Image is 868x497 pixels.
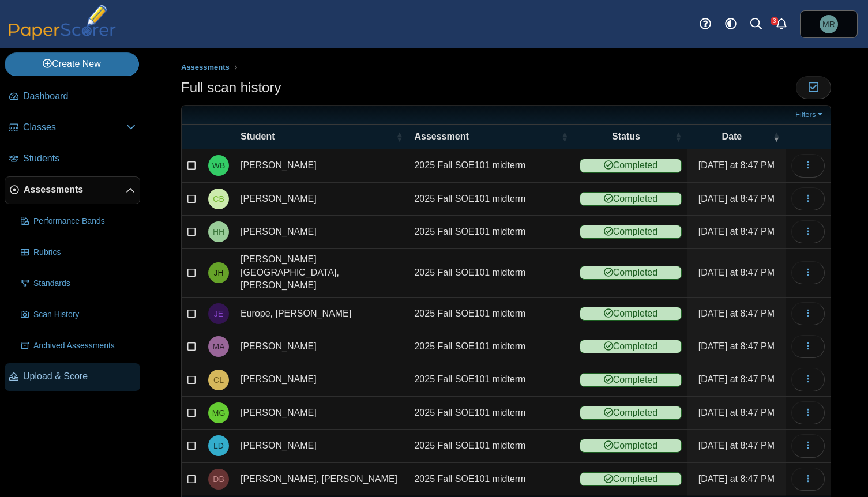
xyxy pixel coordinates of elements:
a: 2025 Fall SOE101 midterm [408,397,574,429]
a: 2025 Fall SOE101 midterm [408,330,574,363]
span: Jordan Huss-Mayville [213,269,223,277]
td: [PERSON_NAME][GEOGRAPHIC_DATA], [PERSON_NAME] [235,248,408,297]
td: [PERSON_NAME] [235,363,408,396]
span: Mateo Gutridge [212,409,226,417]
span: Completed [580,192,682,206]
span: Student : Activate to sort [396,131,403,142]
span: Completed [580,472,682,486]
time: Oct 1, 2025 at 8:47 PM [698,160,775,170]
td: [PERSON_NAME] [235,183,408,216]
span: Students [23,152,136,165]
time: Oct 1, 2025 at 8:47 PM [698,227,775,236]
a: Assessments [5,176,140,204]
a: PaperScorer [5,32,120,42]
span: Classes [23,121,126,134]
span: Completed [580,225,682,239]
a: Filters [792,109,828,121]
time: Oct 1, 2025 at 8:47 PM [698,440,775,450]
time: Oct 1, 2025 at 8:47 PM [698,308,775,318]
span: Completed [580,340,682,353]
span: Joshua Europe [214,310,223,318]
span: Student [241,130,393,143]
span: Hayden Holt [213,228,224,236]
span: Assessments [24,183,126,196]
time: Oct 1, 2025 at 8:47 PM [698,408,775,417]
span: Chase Burgess [213,195,224,203]
span: Date [693,130,771,143]
span: Assessments [181,63,230,71]
a: Rubrics [16,239,140,266]
a: Assessments [178,61,232,75]
span: Rubrics [33,247,136,258]
img: PaperScorer [5,5,120,40]
td: Europe, [PERSON_NAME] [235,298,408,330]
span: Assessment : Activate to sort [561,131,568,142]
span: Completed [580,307,682,321]
a: Alerts [769,12,794,37]
span: William Busse [212,161,226,170]
a: Students [5,145,140,173]
time: Oct 1, 2025 at 8:47 PM [698,194,775,204]
span: Standards [33,278,136,289]
span: Status [580,130,672,143]
span: Madeline Andrich [213,342,225,351]
span: Completed [580,406,682,420]
td: [PERSON_NAME], [PERSON_NAME] [235,463,408,496]
h1: Full scan history [181,78,281,97]
td: [PERSON_NAME] [235,216,408,248]
a: 2025 Fall SOE101 midterm [408,248,574,296]
span: Completed [580,159,682,172]
span: Archived Assessments [33,340,136,352]
time: Oct 1, 2025 at 8:47 PM [698,374,775,384]
a: Performance Bands [16,208,140,235]
a: Standards [16,270,140,298]
td: [PERSON_NAME] [235,149,408,182]
a: Malinda Ritts [800,10,858,38]
a: 2025 Fall SOE101 midterm [408,216,574,248]
span: Assessment [414,130,559,143]
a: 2025 Fall SOE101 midterm [408,149,574,182]
a: 2025 Fall SOE101 midterm [408,298,574,330]
span: Malinda Ritts [822,20,835,28]
time: Oct 1, 2025 at 8:47 PM [698,268,775,277]
a: Dashboard [5,83,140,111]
span: Upload & Score [23,370,136,383]
a: Classes [5,114,140,142]
td: [PERSON_NAME] [235,430,408,462]
a: 2025 Fall SOE101 midterm [408,183,574,215]
a: Upload & Score [5,363,140,391]
span: Lilianah Deleon [213,442,224,450]
a: 2025 Fall SOE101 midterm [408,463,574,495]
span: Scan History [33,309,136,321]
a: Scan History [16,301,140,329]
span: Completed [580,373,682,387]
span: Drake Boyter [213,475,224,483]
td: [PERSON_NAME] [235,330,408,363]
span: Dashboard [23,90,136,103]
span: Completed [580,266,682,280]
a: 2025 Fall SOE101 midterm [408,430,574,462]
a: Archived Assessments [16,332,140,360]
td: [PERSON_NAME] [235,397,408,430]
span: Completed [580,439,682,453]
span: Malinda Ritts [820,15,838,33]
a: Create New [5,52,139,76]
a: 2025 Fall SOE101 midterm [408,363,574,396]
span: Status : Activate to sort [675,131,682,142]
time: Oct 1, 2025 at 8:47 PM [698,474,775,484]
time: Oct 1, 2025 at 8:47 PM [698,341,775,351]
span: Cole Leaty [213,376,224,384]
span: Performance Bands [33,216,136,227]
span: Date : Activate to remove sorting [773,131,780,142]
